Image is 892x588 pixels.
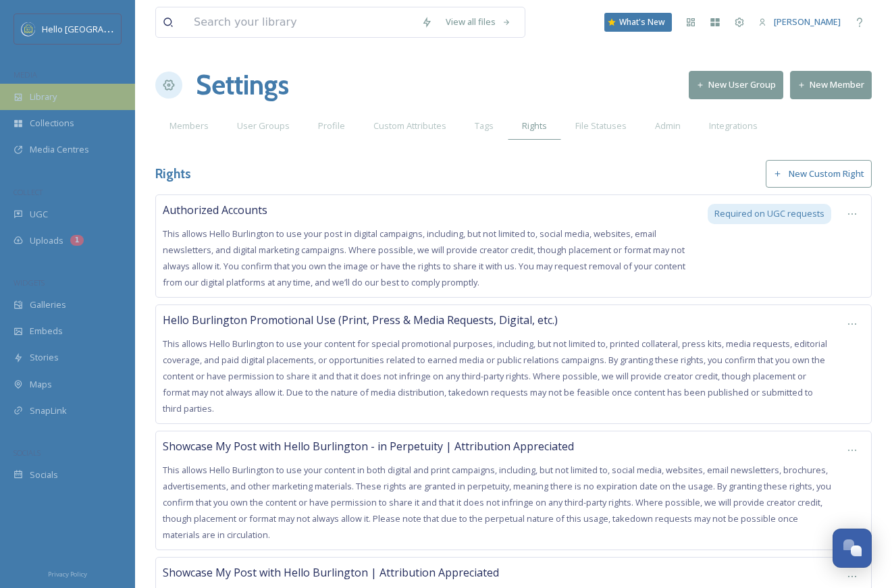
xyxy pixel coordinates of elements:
[30,208,48,221] span: UGC
[14,277,45,288] span: WIDGETS
[30,90,57,103] span: Library
[163,313,558,327] span: Hello Burlington Promotional Use (Print, Press & Media Requests, Digital, etc.)
[790,71,872,99] button: New Member
[163,464,831,541] span: This allows Hello Burlington to use your content in both digital and print campaigns, including, ...
[774,16,841,28] span: [PERSON_NAME]
[187,7,415,37] input: Search your library
[169,119,209,132] span: Members
[48,570,87,579] span: Privacy Policy
[237,119,290,132] span: User Groups
[14,70,37,80] span: MEDIA
[604,13,672,32] a: What's New
[163,439,574,454] span: Showcase My Post with Hello Burlington - in Perpetuity | Attribution Appreciated
[475,119,494,132] span: Tags
[48,565,87,581] a: Privacy Policy
[163,228,685,288] span: This allows Hello Burlington to use your post in digital campaigns, including, but not limited to...
[30,351,59,364] span: Stories
[14,187,43,197] span: COLLECT
[30,325,63,338] span: Embeds
[30,234,63,247] span: Uploads
[30,298,66,311] span: Galleries
[163,565,499,580] span: Showcase My Post with Hello Burlington | Attribution Appreciated
[714,207,824,220] span: Required on UGC requests
[14,448,41,458] span: SOCIALS
[689,71,783,99] button: New User Group
[22,22,35,36] img: images.png
[752,9,847,35] a: [PERSON_NAME]
[70,235,84,246] div: 1
[163,338,827,415] span: This allows Hello Burlington to use your content for special promotional purposes, including, but...
[833,529,872,568] button: Open Chat
[522,119,547,132] span: Rights
[575,119,627,132] span: File Statuses
[439,9,518,35] a: View all files
[655,119,681,132] span: Admin
[30,378,52,391] span: Maps
[42,22,151,35] span: Hello [GEOGRAPHIC_DATA]
[30,117,74,130] span: Collections
[318,119,345,132] span: Profile
[30,143,89,156] span: Media Centres
[196,65,289,105] h1: Settings
[163,203,267,217] span: Authorized Accounts
[30,469,58,481] span: Socials
[155,164,191,184] h3: Rights
[766,160,872,188] button: New Custom Right
[709,119,758,132] span: Integrations
[30,404,67,417] span: SnapLink
[373,119,446,132] span: Custom Attributes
